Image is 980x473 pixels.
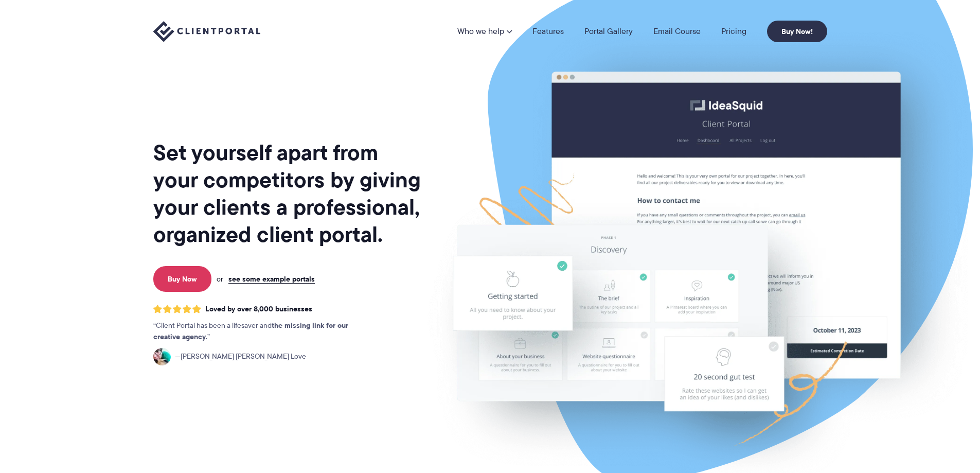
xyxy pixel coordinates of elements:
a: see some example portals [228,274,315,284]
a: Features [532,27,564,36]
a: Portal Gallery [584,27,633,36]
h1: Set yourself apart from your competitors by giving your clients a professional, organized client ... [153,139,423,248]
p: Client Portal has been a lifesaver and . [153,320,369,343]
span: Loved by over 8,000 businesses [205,305,312,313]
span: [PERSON_NAME] [PERSON_NAME] Love [175,351,306,362]
a: Pricing [721,27,746,36]
a: Who we help [457,27,512,36]
a: Buy Now [153,266,211,292]
span: or [217,274,223,284]
strong: the missing link for our creative agency [153,320,348,342]
a: Buy Now! [767,21,827,42]
a: Email Course [653,27,701,36]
